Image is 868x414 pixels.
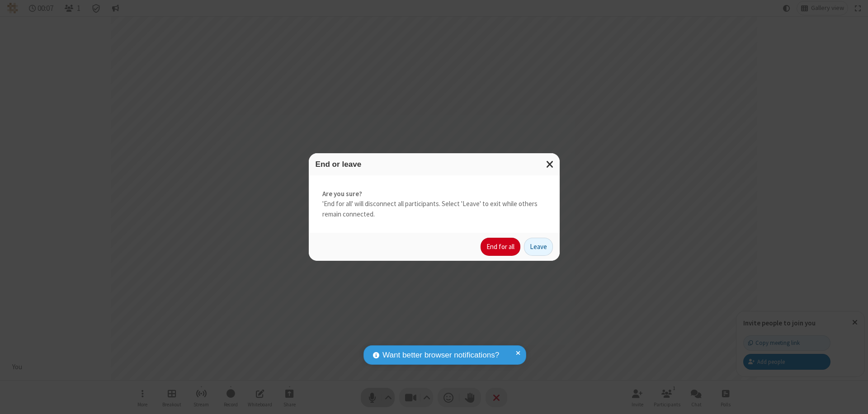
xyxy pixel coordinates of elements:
button: Close modal [541,153,560,175]
strong: Are you sure? [322,189,546,199]
div: 'End for all' will disconnect all participants. Select 'Leave' to exit while others remain connec... [309,175,560,233]
button: Leave [524,238,553,256]
button: End for all [481,238,520,256]
h3: End or leave [316,160,553,169]
span: Want better browser notifications? [382,349,499,361]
